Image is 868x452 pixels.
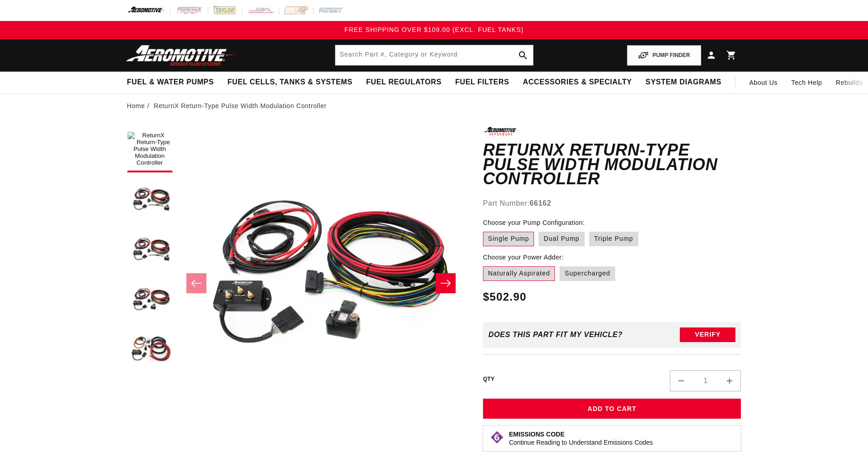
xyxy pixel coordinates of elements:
span: Fuel Filters [455,78,509,87]
div: Part Number: [483,197,741,209]
summary: Fuel Regulators [359,72,448,93]
button: Load image 2 in gallery view [127,177,173,223]
summary: Tech Help [785,72,829,94]
summary: Fuel & Water Pumps [120,72,221,93]
button: Slide right [436,273,456,293]
button: Load image 1 in gallery view [127,127,173,172]
img: Aeromotive [123,45,237,66]
legend: Choose your Power Adder: [483,253,565,262]
button: Load image 3 in gallery view [127,227,173,273]
input: Search by Part Number, Category or Keyword [335,45,533,65]
summary: Fuel Filters [448,72,516,93]
summary: System Diagrams [639,72,728,93]
span: $502.90 [483,289,527,305]
span: Fuel & Water Pumps [127,78,214,87]
a: About Us [742,72,784,94]
div: Does This part fit My vehicle? [488,331,623,339]
summary: Accessories & Specialty [516,72,639,93]
img: Emissions code [490,430,504,445]
a: Home [127,101,145,111]
span: Fuel Cells, Tanks & Systems [227,78,352,87]
label: QTY [483,375,495,383]
legend: Choose your Pump Configuration: [483,218,586,228]
strong: Emissions Code [509,431,565,438]
span: Tech Help [791,78,822,88]
span: FREE SHIPPING OVER $109.00 (EXCL. FUEL TANKS) [344,26,524,33]
label: Single Pump [483,232,534,246]
h1: ReturnX Return-Type Pulse Width Modulation Controller [483,143,741,186]
p: Continue Reading to Understand Emissions Codes [509,438,653,447]
button: Slide left [186,273,206,293]
summary: Fuel Cells, Tanks & Systems [221,72,359,93]
media-gallery: Gallery Viewer [127,127,465,439]
strong: 66162 [529,199,551,207]
button: Add to Cart [483,399,741,419]
button: Load image 5 in gallery view [127,327,173,373]
label: Naturally Aspirated [483,266,555,281]
span: Accessories & Specialty [523,78,632,87]
label: Triple Pump [589,232,638,246]
button: Verify [680,327,735,342]
span: About Us [749,79,777,86]
li: ReturnX Return-Type Pulse Width Modulation Controller [154,101,327,111]
button: search button [513,45,533,65]
label: Dual Pump [539,232,584,246]
span: Fuel Regulators [366,78,441,87]
nav: breadcrumbs [127,101,741,111]
button: Emissions CodeContinue Reading to Understand Emissions Codes [509,430,653,447]
span: System Diagrams [646,78,721,87]
span: Rebuilds [836,78,863,88]
button: Load image 4 in gallery view [127,277,173,323]
button: PUMP FINDER [627,45,701,66]
label: Supercharged [560,266,615,281]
